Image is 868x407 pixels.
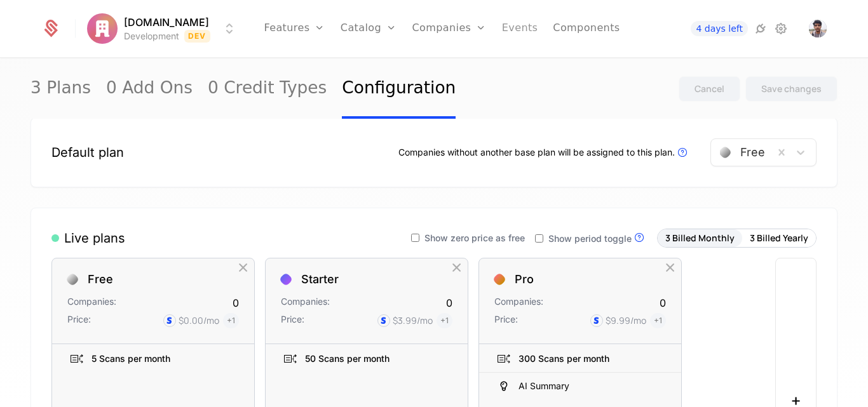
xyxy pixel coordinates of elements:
[301,274,339,285] div: Starter
[742,229,816,247] button: 3 Billed Yearly
[124,15,209,30] span: [DOMAIN_NAME]
[393,314,433,327] div: $3.99 /mo
[446,295,452,310] div: 0
[124,30,179,43] div: Development
[87,13,118,44] img: Expensio.io
[305,354,390,363] div: 50 Scans per month
[281,295,330,310] div: Companies:
[650,313,666,328] span: + 1
[229,350,244,367] div: Hide Entitlement
[515,274,534,285] div: Pro
[437,313,452,328] span: + 1
[67,313,91,328] div: Price:
[67,295,116,310] div: Companies:
[424,234,525,243] span: Show zero price as free
[479,345,681,373] div: 300 Scans per month
[442,350,458,367] div: Hide Entitlement
[223,313,239,328] span: + 1
[761,83,822,95] div: Save changes
[695,83,724,95] div: Cancel
[266,345,468,372] div: 50 Scans per month
[679,76,740,102] button: Cancel
[658,229,742,247] button: 3 Billed Monthly
[773,21,789,36] a: Settings
[519,380,569,392] div: AI Summary
[281,313,304,328] div: Price:
[398,145,690,160] div: Companies without another base plan will be assigned to this plan.
[184,30,210,43] span: Dev
[656,378,671,394] div: Hide Entitlement
[753,21,768,36] a: Integrations
[606,314,646,327] div: $9.99 /mo
[31,59,91,119] a: 3 Plans
[91,15,237,43] button: Select environment
[179,314,219,327] div: $0.00 /mo
[519,354,609,363] div: 300 Scans per month
[548,234,632,243] span: Show period toggle
[233,295,239,310] div: 0
[92,354,170,363] div: 5 Scans per month
[411,234,419,242] input: Show zero price as free
[745,76,837,102] button: Save changes
[494,295,543,310] div: Companies:
[809,20,827,37] img: Mohammad Shan
[51,143,124,161] div: Default plan
[52,345,254,372] div: 5 Scans per month
[342,59,456,119] a: Configuration
[494,313,518,328] div: Price:
[691,21,748,36] a: 4 days left
[479,373,681,399] div: AI Summary
[51,229,125,247] div: Live plans
[660,295,666,310] div: 0
[106,59,193,119] a: 0 Add Ons
[208,59,327,119] a: 0 Credit Types
[656,350,671,367] div: Hide Entitlement
[809,20,827,37] button: Open user button
[88,274,113,285] div: Free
